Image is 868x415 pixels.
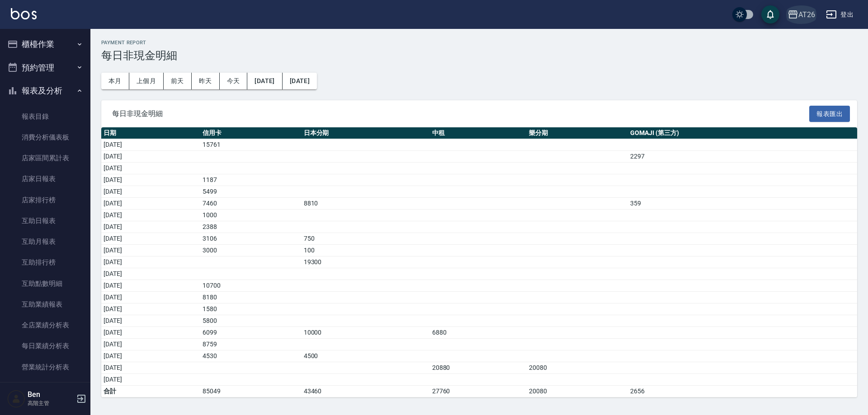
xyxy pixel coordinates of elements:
div: AT26 [798,9,815,20]
th: 信用卡 [200,127,302,139]
button: 報表匯出 [809,106,850,122]
td: [DATE] [101,327,200,339]
td: 7460 [200,198,302,210]
a: 店家日報表 [4,168,87,189]
button: 預約管理 [4,56,87,79]
td: 20080 [527,362,628,374]
button: 櫃檯作業 [4,33,87,56]
img: Logo [11,8,37,19]
td: 19300 [302,256,430,268]
td: 合計 [101,386,200,397]
td: 4500 [302,350,430,362]
td: [DATE] [101,280,200,292]
td: [DATE] [101,174,200,186]
th: 日本分期 [302,127,430,139]
button: [DATE] [283,73,317,89]
button: 今天 [220,73,248,89]
td: [DATE] [101,151,200,163]
a: 互助日報表 [4,210,87,231]
td: 3000 [200,245,302,256]
td: [DATE] [101,233,200,245]
td: 1580 [200,303,302,315]
h2: Payment Report [101,40,857,46]
button: AT26 [784,5,819,24]
button: 昨天 [192,73,220,89]
span: 每日非現金明細 [112,109,809,118]
a: 店家排行榜 [4,190,87,210]
td: 10000 [302,327,430,339]
td: 2388 [200,221,302,233]
td: 43460 [302,386,430,397]
button: 前天 [164,73,192,89]
th: GOMAJI (第三方) [628,127,857,139]
img: Person [7,390,25,408]
td: 359 [628,198,857,210]
td: 6099 [200,327,302,339]
a: 店家區間累計表 [4,148,87,168]
td: 8759 [200,339,302,350]
td: [DATE] [101,374,200,386]
a: 互助月報表 [4,231,87,252]
td: 1187 [200,174,302,186]
td: 27760 [430,386,527,397]
td: 100 [302,245,430,256]
td: [DATE] [101,292,200,303]
td: 85049 [200,386,302,397]
th: 中租 [430,127,527,139]
td: 4530 [200,350,302,362]
a: 營業項目月分析表 [4,378,87,398]
td: 8180 [200,292,302,303]
td: 15761 [200,139,302,151]
td: [DATE] [101,198,200,210]
button: 上個月 [129,73,164,89]
td: 10700 [200,280,302,292]
td: 20080 [527,386,628,397]
td: [DATE] [101,163,200,174]
td: 5499 [200,186,302,198]
td: [DATE] [101,221,200,233]
p: 高階主管 [28,399,74,407]
th: 樂分期 [527,127,628,139]
td: 20880 [430,362,527,374]
td: [DATE] [101,350,200,362]
button: save [761,5,779,23]
td: [DATE] [101,139,200,151]
a: 全店業績分析表 [4,315,87,336]
h5: Ben [28,390,74,399]
td: 2297 [628,151,857,163]
td: [DATE] [101,186,200,198]
td: 5800 [200,315,302,327]
td: [DATE] [101,362,200,374]
td: 750 [302,233,430,245]
a: 消費分析儀表板 [4,127,87,148]
a: 互助點數明細 [4,273,87,294]
a: 報表目錄 [4,106,87,127]
td: [DATE] [101,303,200,315]
a: 互助排行榜 [4,252,87,273]
td: 2656 [628,386,857,397]
td: 1000 [200,210,302,221]
td: [DATE] [101,339,200,350]
td: 8810 [302,198,430,210]
button: [DATE] [247,73,282,89]
table: a dense table [101,127,857,397]
td: [DATE] [101,315,200,327]
button: 報表及分析 [4,79,87,103]
td: [DATE] [101,256,200,268]
td: [DATE] [101,245,200,256]
a: 每日業績分析表 [4,336,87,356]
button: 本月 [101,73,129,89]
th: 日期 [101,127,200,139]
a: 營業統計分析表 [4,357,87,378]
h3: 每日非現金明細 [101,49,857,62]
td: [DATE] [101,268,200,280]
a: 報表匯出 [809,109,850,117]
a: 互助業績報表 [4,294,87,315]
td: [DATE] [101,210,200,221]
td: 3106 [200,233,302,245]
td: 6880 [430,327,527,339]
button: 登出 [822,6,857,23]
